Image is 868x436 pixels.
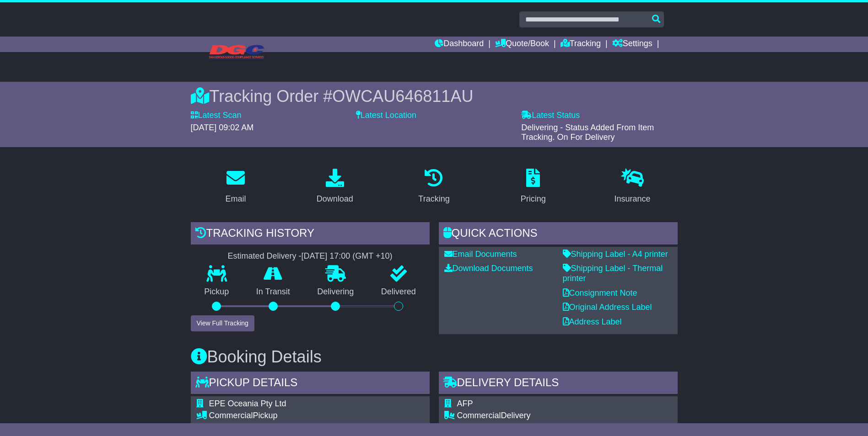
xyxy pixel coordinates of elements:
span: Delivering - Status Added From Item Tracking. On For Delivery [521,123,654,142]
div: Download [317,193,353,205]
a: Address Label [563,317,622,326]
p: In Transit [243,287,304,297]
div: Tracking history [191,222,430,247]
span: Commercial [457,411,501,420]
a: Original Address Label [563,303,652,312]
div: Pricing [521,193,546,205]
a: Download Documents [444,264,533,273]
span: OWCAU646811AU [332,87,473,106]
label: Latest Location [356,111,416,121]
div: Email [225,193,246,205]
label: Latest Scan [191,111,242,121]
span: AFP [457,399,473,408]
div: Tracking [418,193,449,205]
a: Email [219,165,252,208]
a: Shipping Label - A4 printer [563,250,668,259]
a: Pricing [515,165,552,208]
p: Pickup [191,287,243,297]
a: Consignment Note [563,288,637,298]
a: Tracking [412,165,455,208]
p: Delivering [304,287,368,297]
label: Latest Status [521,111,580,121]
div: Delivery Details [439,372,678,396]
span: EPE Oceania Pty Ltd [209,399,286,408]
a: Shipping Label - Thermal printer [563,264,663,283]
a: Email Documents [444,250,517,259]
div: Pickup [209,411,385,421]
button: View Full Tracking [191,315,254,331]
div: Pickup Details [191,372,430,396]
div: Estimated Delivery - [191,251,430,261]
a: Dashboard [435,37,484,52]
a: Insurance [609,165,657,208]
a: Download [311,165,359,208]
span: Commercial [209,411,253,420]
div: Delivery [457,411,605,421]
div: Insurance [615,193,651,205]
p: Delivered [367,287,430,297]
a: Quote/Book [495,37,549,52]
div: Quick Actions [439,222,678,247]
span: [DATE] 09:02 AM [191,123,254,132]
a: Tracking [561,37,601,52]
h3: Booking Details [191,348,678,366]
a: Settings [612,37,652,52]
div: [DATE] 17:00 (GMT +10) [302,251,393,261]
div: Tracking Order # [191,86,678,106]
